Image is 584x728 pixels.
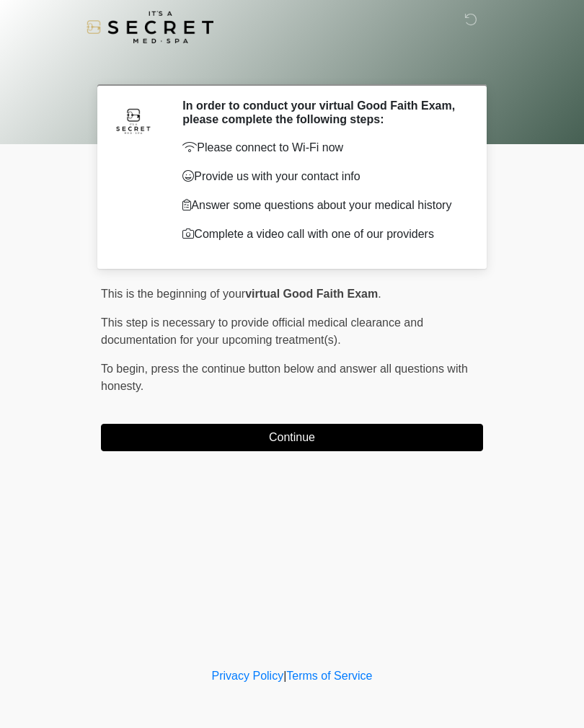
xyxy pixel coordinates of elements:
p: Complete a video call with one of our providers [182,226,461,243]
span: To begin, [101,363,151,375]
img: It's A Secret Med Spa Logo [87,11,213,43]
p: Answer some questions about your medical history [182,197,461,214]
h1: ‎ ‎ [90,52,494,79]
img: Agent Avatar [112,99,155,142]
a: | [283,670,286,682]
span: This step is necessary to provide official medical clearance and documentation for your upcoming ... [101,316,423,346]
span: press the continue button below and answer all questions with honesty. [101,363,468,392]
a: Terms of Service [286,670,372,682]
h2: In order to conduct your virtual Good Faith Exam, please complete the following steps: [182,99,461,126]
a: Privacy Policy [212,670,284,682]
span: This is the beginning of your [101,288,245,300]
button: Continue [101,424,483,451]
p: Provide us with your contact info [182,168,461,185]
span: . [378,288,381,300]
strong: virtual Good Faith Exam [245,288,378,300]
p: Please connect to Wi-Fi now [182,139,461,156]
